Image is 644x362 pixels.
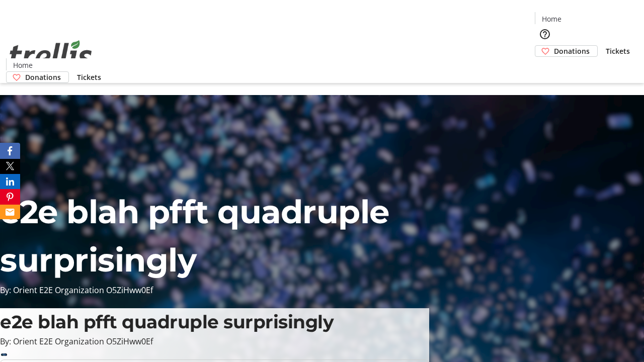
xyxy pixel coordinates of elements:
span: Home [13,60,33,70]
span: Donations [554,46,590,56]
button: Cart [535,57,555,77]
a: Tickets [598,46,638,56]
a: Tickets [69,72,109,82]
a: Donations [6,71,69,83]
span: Donations [25,72,61,82]
span: Home [542,14,561,24]
a: Home [7,60,39,70]
a: Home [535,14,568,24]
span: Tickets [77,72,101,82]
button: Help [535,24,555,44]
img: Orient E2E Organization O5ZiHww0Ef's Logo [6,29,96,79]
a: Donations [535,45,598,57]
span: Tickets [606,46,630,56]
